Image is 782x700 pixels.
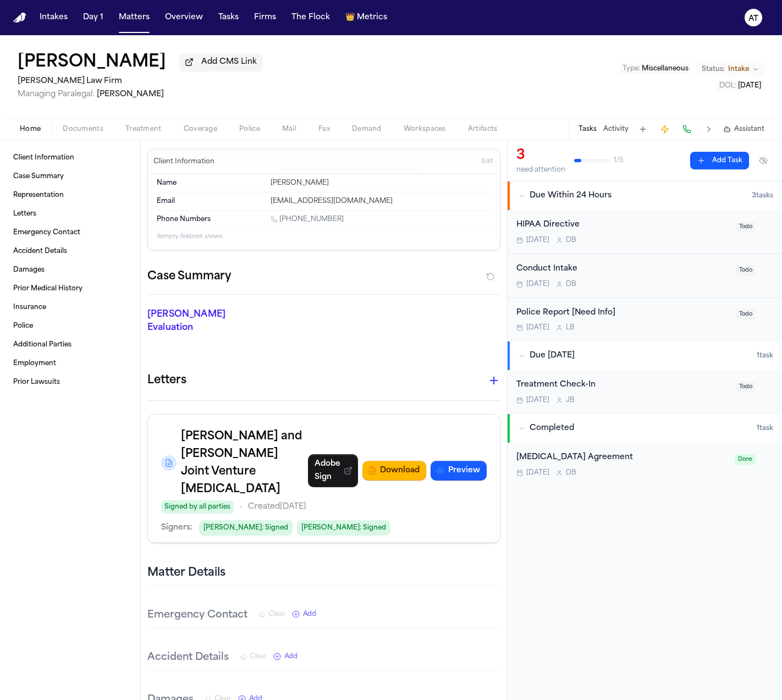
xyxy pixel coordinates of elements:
span: Add [303,610,316,619]
div: Open task: Conduct Intake [508,254,782,298]
span: [PERSON_NAME] : Signed [297,520,390,536]
span: [DATE] [526,280,549,289]
span: [PERSON_NAME] [97,90,164,98]
button: Edit Type: Miscellaneous [619,63,692,74]
span: Completed [530,423,574,434]
span: 1 task [757,424,773,433]
span: Documents [63,125,103,134]
span: Edit [482,158,493,166]
a: Additional Parties [9,336,131,354]
span: Status: [702,65,725,74]
a: Prior Lawsuits [9,373,131,391]
div: Open task: HIPAA Directive [508,210,782,254]
button: Change status from Intake [696,63,764,76]
span: Todo [736,265,756,275]
button: Add Task [690,152,749,169]
p: [PERSON_NAME] Evaluation [147,308,256,334]
span: Add [284,652,298,661]
p: Signers: [161,521,192,534]
a: Emergency Contact [9,224,131,241]
a: Day 1 [79,8,108,27]
button: Activity [603,125,629,134]
span: Type : [623,65,640,72]
h3: Client Information [151,157,217,166]
button: Add New [273,652,298,661]
button: Tasks [579,125,597,134]
button: Firms [250,8,280,27]
span: D B [566,280,576,289]
span: Mail [282,125,296,134]
div: Open task: Treatment Check-In [508,370,782,414]
a: Police [9,317,131,335]
div: Police Report [Need Info] [516,307,729,319]
span: Assistant [734,125,764,134]
button: Edit matter name [18,53,166,73]
a: The Flock [287,8,334,27]
a: Representation [9,186,131,204]
span: Miscellaneous [642,65,689,72]
button: Completed1task [508,414,782,443]
span: 1 / 5 [614,156,624,165]
span: Demand [352,125,382,134]
a: Call 1 (903) 504-3259 [271,215,344,224]
div: HIPAA Directive [516,219,729,232]
a: Home [13,13,26,23]
a: Adobe Sign [308,454,358,487]
span: Todo [736,222,756,232]
button: Add CMS Link [179,53,262,71]
span: [DATE] [738,82,761,89]
h3: [PERSON_NAME] and [PERSON_NAME] Joint Venture [MEDICAL_DATA] [181,428,308,498]
button: Matters [114,8,154,27]
span: 1 task [757,351,773,360]
button: Due Within 24 Hours3tasks [508,181,782,210]
span: Police [239,125,260,134]
button: Download [362,461,426,481]
div: need attention [516,166,565,174]
a: Prior Medical History [9,280,131,297]
h3: Accident Details [147,650,229,665]
div: [EMAIL_ADDRESS][DOMAIN_NAME] [271,197,491,206]
span: [PERSON_NAME] : Signed [199,520,293,536]
span: Phone Numbers [157,215,211,224]
button: Assistant [723,125,764,134]
span: • [239,500,243,514]
div: Treatment Check-In [516,379,729,392]
div: 3 [516,147,565,164]
dt: Name [157,179,264,188]
span: Fax [318,125,330,134]
div: Conduct Intake [516,263,729,275]
span: 3 task s [752,191,773,200]
button: Preview [431,461,487,481]
button: Clear Accident Details [240,652,267,661]
span: Home [20,125,41,134]
button: Hide completed tasks (⌘⇧H) [753,152,773,169]
button: Tasks [214,8,243,27]
span: [DATE] [526,323,549,332]
span: Todo [736,309,756,319]
button: Edit [478,153,497,170]
span: J B [566,396,575,405]
span: Due Within 24 Hours [530,190,612,201]
a: Employment [9,355,131,372]
span: Add CMS Link [201,57,257,68]
span: Todo [736,382,756,392]
span: Signed by all parties [161,500,234,514]
div: Open task: Police Report [Need Info] [508,298,782,341]
span: [DATE] [526,396,549,405]
button: Create Immediate Task [657,122,673,137]
button: Due [DATE]1task [508,341,782,370]
button: Add Task [635,122,651,137]
button: crownMetrics [341,8,392,27]
span: Artifacts [468,125,498,134]
span: [DATE] [526,236,549,245]
span: L B [566,323,575,332]
h2: Matter Details [147,565,225,581]
span: Due [DATE] [530,350,575,361]
button: Edit DOL: 2025-02-13 [716,80,764,91]
button: Intakes [35,8,72,27]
